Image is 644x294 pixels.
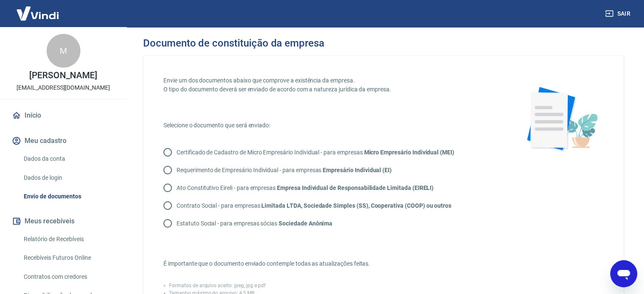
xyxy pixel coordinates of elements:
[277,184,434,191] strong: Empresa Individual de Responsabilidade Limitada (EIRELI)
[323,167,392,173] strong: Empresário Individual (EI)
[20,169,116,187] a: Dados de login
[47,34,80,68] div: M
[177,219,332,228] p: Estatuto Social - para empresas sócias
[163,259,498,268] p: É importante que o documento enviado contemple todas as atualizações feitas.
[610,260,637,287] iframe: Botão para abrir a janela de mensagens
[177,148,454,157] p: Certificado de Cadastro de Micro Empresário Individual - para empresas
[20,268,116,286] a: Contratos com credores
[177,201,451,210] p: Contrato Social - para empresas
[261,202,451,209] strong: Limitada LTDA, Sociedade Simples (SS), Cooperativa (COOP) ou outros
[169,282,265,289] p: Formatos de arquivo aceito: jpeg, jpg e pdf
[10,132,116,150] button: Meu cadastro
[10,212,116,231] button: Meus recebíveis
[163,121,498,130] p: Selecione o documento que será enviado:
[10,0,65,26] img: Vindi
[17,83,110,92] p: [EMAIL_ADDRESS][DOMAIN_NAME]
[163,76,498,85] p: Envie um dos documentos abaixo que comprove a existência da empresa.
[29,71,97,80] p: [PERSON_NAME]
[20,188,116,205] a: Envio de documentos
[519,76,603,161] img: foto-documento-flower.19a65ad63fe92b90d685.png
[279,220,332,227] strong: Sociedade Anônima
[163,85,498,94] p: O tipo do documento deverá ser enviado de acordo com a natureza jurídica da empresa.
[603,6,634,22] button: Sair
[364,149,454,156] strong: Micro Empresário Individual (MEI)
[20,249,116,267] a: Recebíveis Futuros Online
[10,106,116,125] a: Início
[143,37,324,49] h3: Documento de constituição da empresa
[20,150,116,168] a: Dados da conta
[20,231,116,248] a: Relatório de Recebíveis
[177,166,392,175] p: Requerimento de Empresário Individual - para empresas
[177,184,434,192] p: Ato Constitutivo Eireli - para empresas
